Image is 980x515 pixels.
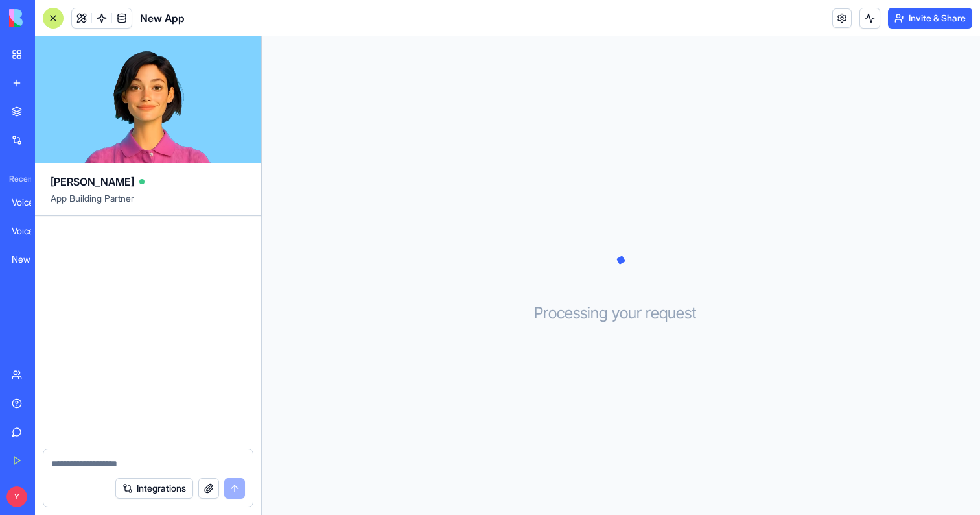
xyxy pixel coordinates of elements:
a: Voice Feedback Collector [4,189,56,215]
button: Invite & Share [888,8,972,29]
span: App Building Partner [51,192,246,215]
button: Integrations [115,478,193,499]
a: Voice Feedback Collector [4,218,56,244]
span: Y [6,486,27,507]
div: Voice Feedback Collector [12,196,48,209]
div: New App [12,253,48,266]
span: Recent [4,174,31,184]
span: New App [140,10,185,26]
h3: Processing your request [534,303,708,324]
span: [PERSON_NAME] [51,174,134,189]
img: logo [9,9,89,27]
div: Voice Feedback Collector [12,224,48,237]
a: New App [4,246,56,272]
